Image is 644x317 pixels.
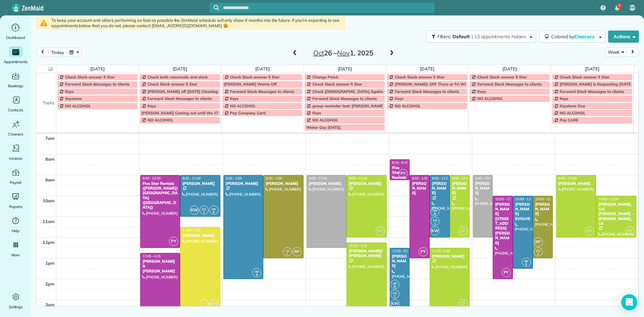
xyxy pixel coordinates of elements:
span: 9:00 - 12:00 [475,176,493,180]
span: Forward Slack Messages to clients [312,96,377,101]
span: NO ALCOHOL [65,103,91,108]
span: [PERSON_NAME]: OFF Thurs or Fri WEEKLY [395,82,476,87]
div: [PERSON_NAME], LLC [PERSON_NAME] - [PERSON_NAME], Llc [598,202,634,226]
button: prev [36,48,49,57]
small: 6 [210,209,218,216]
span: [PERSON_NAME] off [DATE] Cleaning Restaurant [148,89,240,94]
a: Reports [3,191,29,210]
div: [PERSON_NAME] [432,254,468,259]
div: 7 unread notifications [610,1,624,15]
div: [PERSON_NAME] [392,254,408,268]
div: [PERSON_NAME] [STREET_ADDRESS][PERSON_NAME] [495,202,511,245]
span: KW [209,299,218,308]
button: Actions [608,31,639,43]
span: Check Slack answer 5 Star [312,82,362,87]
span: 12:30 - 3:30 [392,249,410,253]
span: Contacts [8,107,23,113]
span: [PERSON_NAME] Wants Off [224,82,277,87]
div: [PERSON_NAME]/ [PERSON_NAME] [348,249,384,258]
span: Keys [148,103,156,108]
span: Check Slack answer 5 Star [560,74,609,80]
span: Check Slack answer 5 Star [230,74,280,80]
a: Bookings [3,70,29,89]
span: Check both voicemails and slack [148,74,208,80]
span: KW [390,299,399,308]
span: 8:15 - 9:15 [392,160,408,165]
span: Forward Slack Messages to clients [230,89,294,94]
a: [DATE] [90,66,105,71]
span: Cleaners [8,131,23,138]
span: AR [255,270,259,273]
span: Keystone [65,96,82,101]
span: CG [202,301,206,305]
small: 1 [283,251,291,257]
a: Appointments [3,46,29,65]
span: AR [212,207,216,211]
span: Check Slack answer 5 Star [395,74,444,80]
span: NO ALCOHOL [395,103,421,108]
small: 6 [253,272,261,278]
span: 9:00 - 12:00 [558,176,577,180]
span: 12:30 - 3:30 [432,249,450,253]
span: 9:00 - 12:00 [349,176,367,180]
div: [PERSON_NAME] [182,233,218,238]
a: [DATE] [585,66,599,71]
span: NO ALCOHOL [477,96,503,101]
span: PY [419,247,428,256]
div: [PERSON_NAME] [535,202,551,216]
span: 8am [45,156,55,162]
span: Cleaners [574,34,596,40]
span: CG [433,218,437,222]
span: 9:00 - 1:00 [266,176,282,180]
span: Settings [9,304,23,310]
span: 11:30 - 3:30 [182,228,201,232]
span: CG [536,249,540,253]
a: Help [3,215,29,234]
div: To keep your account and others performing as fast as possible the ZenMaid schedule will only sho... [36,16,345,30]
span: PY [398,169,408,178]
div: [PERSON_NAME] & [PERSON_NAME] [142,259,178,273]
span: Forward Slack Messages to clients [395,89,459,94]
span: 9:00 - 2:00 [226,176,242,180]
span: PY [502,268,511,277]
span: Change Patch [312,74,338,80]
span: Keys [560,96,569,101]
span: 12:45 - 4:15 [143,254,161,258]
button: next [626,48,639,57]
div: [PERSON_NAME] [348,181,384,186]
span: 11am [43,219,55,224]
span: 9am [45,177,55,182]
span: NO ALCOHOL [560,110,586,115]
span: Bookings [8,83,23,89]
span: Keys [230,96,239,101]
span: CG [202,207,206,211]
span: Invoices [9,155,22,162]
div: [PERSON_NAME] [309,181,344,186]
span: Oct [313,49,324,57]
div: Five Star Rentals ([PERSON_NAME]) 55066 [GEOGRAPHIC_DATA] [392,165,408,214]
div: [PERSON_NAME] [475,181,491,196]
span: Colored by [551,34,597,40]
span: KW [430,226,439,235]
button: Filters: Default | 13 appointments hidden [426,31,536,43]
span: NO ALCOHOL [230,103,256,108]
span: PY [169,237,178,246]
span: Check Slack answer 5 Star [477,74,527,80]
span: KW [190,206,199,215]
span: Check Slack answer 5 Star [65,74,115,80]
span: CF [376,226,385,235]
small: 6 [522,261,531,268]
div: [PERSON_NAME] [432,181,448,196]
span: 2pm [45,281,55,286]
div: [PERSON_NAME] [182,181,218,186]
span: 10:00 - 12:00 [598,197,619,201]
span: Forward Slack Messages to clients [65,82,129,87]
span: Reports [9,203,22,210]
a: Contacts [3,95,29,113]
a: Payroll [3,167,29,186]
svg: Focus search [214,5,219,10]
span: Keystone Due [560,103,585,108]
a: Invoices [3,143,29,162]
span: Forward Slack Messages to clients [560,89,624,94]
div: [PERSON_NAME] [558,181,594,186]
